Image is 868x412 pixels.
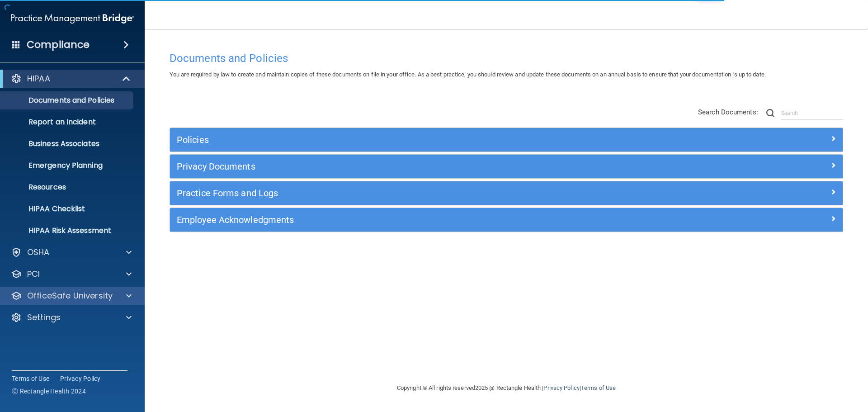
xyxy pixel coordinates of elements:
[11,73,131,84] a: HIPAA
[177,159,836,174] a: Privacy Documents
[6,118,129,127] p: Report an Incident
[6,139,129,148] p: Business Associates
[170,52,843,64] h4: Documents and Policies
[177,186,836,200] a: Practice Forms and Logs
[6,96,129,105] p: Documents and Policies
[12,374,49,383] a: Terms of Use
[177,133,836,147] a: Policies
[781,106,843,120] input: Search
[11,269,132,279] a: PCI
[27,312,61,323] p: Settings
[12,387,86,396] span: Ⓒ Rectangle Health 2024
[177,135,668,145] h5: Policies
[11,290,132,301] a: OfficeSafe University
[581,384,616,391] a: Terms of Use
[27,269,40,279] p: PCI
[27,290,113,301] p: OfficeSafe University
[11,247,132,258] a: OSHA
[27,247,50,258] p: OSHA
[177,213,836,227] a: Employee Acknowledgments
[543,384,579,391] a: Privacy Policy
[766,109,774,117] img: ic-search.3b580494.png
[6,161,129,170] p: Emergency Planning
[27,73,50,84] p: HIPAA
[6,183,129,192] p: Resources
[27,38,90,51] h4: Compliance
[177,161,668,171] h5: Privacy Documents
[11,312,132,323] a: Settings
[177,188,668,198] h5: Practice Forms and Logs
[6,204,129,213] p: HIPAA Checklist
[170,71,766,78] span: You are required by law to create and maintain copies of these documents on file in your office. ...
[60,374,101,383] a: Privacy Policy
[6,226,129,235] p: HIPAA Risk Assessment
[177,215,668,225] h5: Employee Acknowledgments
[11,9,134,28] img: PMB logo
[341,374,671,403] div: Copyright © All rights reserved 2025 @ Rectangle Health | |
[698,108,758,116] span: Search Documents:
